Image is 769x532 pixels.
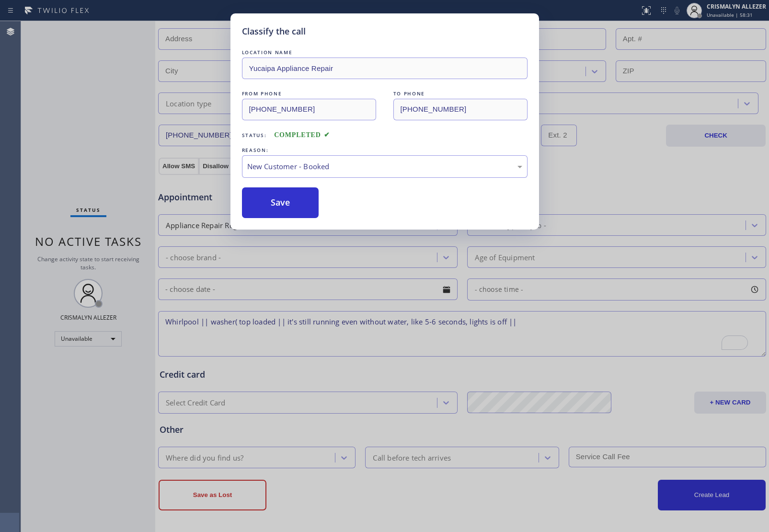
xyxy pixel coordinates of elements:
[242,89,376,99] div: FROM PHONE
[242,132,267,139] span: Status:
[247,161,522,172] div: New Customer - Booked
[242,25,306,38] h5: Classify the call
[242,99,376,120] input: From phone
[242,187,319,218] button: Save
[393,89,528,99] div: TO PHONE
[393,99,528,120] input: To phone
[242,145,528,155] div: REASON:
[242,47,528,58] div: LOCATION NAME
[274,131,330,139] span: COMPLETED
